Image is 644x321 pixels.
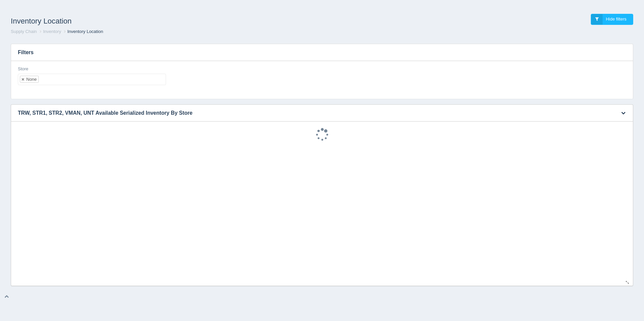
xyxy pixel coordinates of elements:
[11,29,37,34] a: Supply Chain
[43,29,61,34] a: Inventory
[11,14,322,29] h1: Inventory Location
[26,77,37,81] div: None
[18,66,28,72] label: Store
[606,16,626,22] span: Hide filters
[62,29,103,35] li: Inventory Location
[591,14,633,25] a: Hide filters
[11,105,612,121] h3: TRW, STR1, STR2, VMAN, UNT Available Serialized Inventory By Store
[11,44,633,61] h3: Filters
